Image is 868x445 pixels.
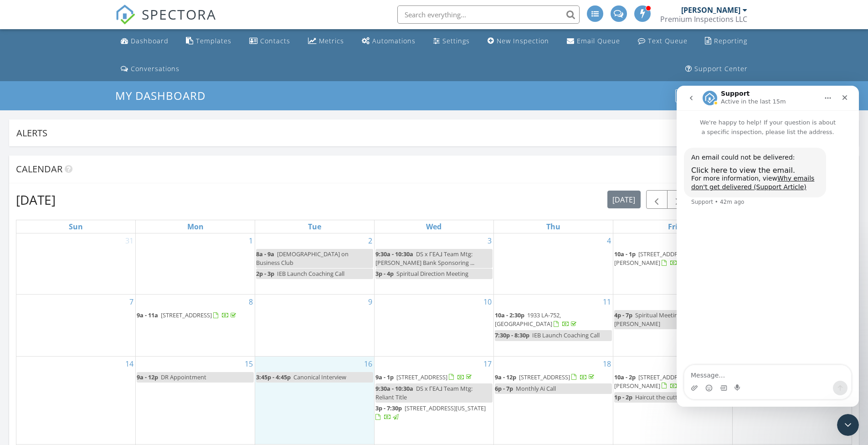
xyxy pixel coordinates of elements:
[319,36,344,45] div: Metrics
[375,250,413,258] span: 9:30a - 10:30a
[544,220,562,233] a: Thursday
[375,356,494,444] td: Go to September 17, 2025
[136,295,255,357] td: Go to September 8, 2025
[362,357,374,371] a: Go to September 16, 2025
[635,393,686,401] span: Haircut the cuttery
[614,372,731,392] a: 10a - 2p [STREET_ADDRESS][PERSON_NAME]
[136,356,255,444] td: Go to September 15, 2025
[493,233,613,295] td: Go to September 4, 2025
[123,357,135,371] a: Go to September 14, 2025
[677,86,859,407] iframe: Intercom live chat
[495,373,596,381] a: 9a - 12p [STREET_ADDRESS]
[375,373,473,381] a: 9a - 1p [STREET_ADDRESS]
[67,220,85,233] a: Sunday
[493,295,613,357] td: Go to September 11, 2025
[115,12,216,31] a: SPECTORA
[131,36,169,45] div: Dashboard
[681,5,740,15] div: [PERSON_NAME]
[495,310,612,330] a: 10a - 2:30p 1933 LA-752, [GEOGRAPHIC_DATA]
[375,372,493,383] a: 9a - 1p [STREET_ADDRESS]
[648,36,688,45] div: Text Queue
[246,33,294,50] a: Contacts
[605,233,613,248] a: Go to September 4, 2025
[136,233,255,295] td: Go to September 1, 2025
[486,233,493,248] a: Go to September 3, 2025
[256,373,291,381] span: 3:45p - 4:45p
[306,220,323,233] a: Tuesday
[137,311,158,319] span: 9a - 11a
[405,404,486,412] span: [STREET_ADDRESS][US_STATE]
[247,233,255,248] a: Go to September 1, 2025
[682,61,751,78] a: Support Center
[16,191,56,209] h2: [DATE]
[660,15,747,24] div: Premium Inspections LLC
[196,36,231,45] div: Templates
[646,190,668,209] button: Previous month
[115,88,213,103] a: My Dashboard
[117,61,183,78] a: Conversations
[277,269,344,278] span: IEB Launch Coaching Call
[16,356,136,444] td: Go to September 14, 2025
[614,311,701,328] span: Spiritual Meeting with Fr [PERSON_NAME]
[255,233,375,295] td: Go to September 2, 2025
[375,250,474,267] span: DS x ΓEA⅃ Team Mtg: [PERSON_NAME] Bank Sponsoring ...
[256,250,274,258] span: 8a - 9a
[613,295,732,357] td: Go to September 12, 2025
[607,191,641,208] button: [DATE]
[614,373,689,390] a: 10a - 2p [STREET_ADDRESS][PERSON_NAME]
[375,269,394,278] span: 3p - 4p
[614,249,731,269] a: 10a - 1p [STREET_ADDRESS][PERSON_NAME]
[495,373,516,381] span: 9a - 12p
[255,295,375,357] td: Go to September 9, 2025
[666,220,679,233] a: Friday
[137,311,238,319] a: 9a - 11a [STREET_ADDRESS]
[613,233,732,295] td: Go to September 5, 2025
[442,36,470,45] div: Settings
[358,33,419,50] a: Automations (Advanced)
[161,311,212,319] span: [STREET_ADDRESS]
[375,384,473,401] span: DS x ΓEA⅃ Team Mtg: Reliant Title
[484,33,553,50] a: New Inspection
[837,414,859,436] iframe: Intercom live chat
[614,250,689,267] span: [STREET_ADDRESS][PERSON_NAME]
[396,373,447,381] span: [STREET_ADDRESS]
[601,357,613,371] a: Go to September 18, 2025
[613,356,732,444] td: Go to September 19, 2025
[577,36,620,45] div: Email Queue
[256,250,349,267] span: [DEMOGRAPHIC_DATA] on Business Club
[247,295,255,309] a: Go to September 8, 2025
[430,33,473,50] a: Settings
[293,373,346,381] span: Canonical Interview
[675,90,724,103] button: Dashboards
[563,33,624,50] a: Email Queue
[694,64,748,73] div: Support Center
[667,190,688,209] button: Next month
[495,372,612,383] a: 9a - 12p [STREET_ADDRESS]
[495,384,513,393] span: 6p - 7p
[117,33,172,50] a: Dashboard
[614,250,636,258] span: 10a - 1p
[495,311,578,328] a: 10a - 2:30p 1933 LA-752, [GEOGRAPHIC_DATA]
[375,404,402,412] span: 3p - 7:30p
[614,250,689,267] a: 10a - 1p [STREET_ADDRESS][PERSON_NAME]
[634,33,691,50] a: Text Queue
[532,331,600,339] span: IEB Launch Coaching Call
[161,373,206,381] span: DR Appointment
[260,36,290,45] div: Contacts
[519,373,570,381] span: [STREET_ADDRESS]
[372,36,416,45] div: Automations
